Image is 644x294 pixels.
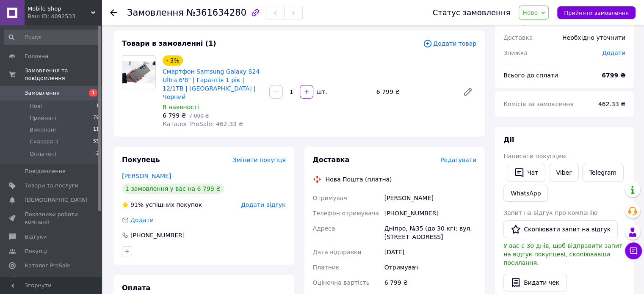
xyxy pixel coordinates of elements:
[557,6,636,19] button: Прийняти замовлення
[25,247,47,255] span: Покупці
[383,206,478,221] div: [PHONE_NUMBER]
[503,274,567,291] button: Видати чек
[373,86,456,98] div: 6 799 ₴
[323,175,394,184] div: Нова Пошта (платна)
[28,13,102,20] div: Ваш ID: 4092533
[96,102,99,110] span: 1
[122,61,155,83] img: Смартфон Samsung Galaxy S24 Ultra 6'8" | Гарантія 1 рік | 12/1TB | Південна Корея | Чорний
[186,8,246,18] span: №361634280
[582,164,624,181] a: Telegram
[110,8,117,17] div: Повернутися назад
[313,279,370,286] span: Оціночна вартість
[313,225,335,232] span: Адреса
[503,242,622,266] span: У вас є 30 днів, щоб відправити запит на відгук покупцеві, скопіювавши посилання.
[383,190,478,206] div: [PERSON_NAME]
[459,83,476,100] a: Редагувати
[503,136,514,144] span: Дії
[30,138,58,146] span: Скасовані
[130,217,154,223] span: Додати
[625,242,642,259] button: Чат з покупцем
[503,19,527,26] span: 1 товар
[314,88,328,96] div: шт.
[25,211,78,226] span: Показники роботи компанії
[503,34,533,41] span: Доставка
[163,55,183,66] div: - 3%
[507,164,545,181] button: Чат
[25,196,87,204] span: [DEMOGRAPHIC_DATA]
[25,67,102,82] span: Замовлення та повідомлення
[383,221,478,245] div: Дніпро, №35 (до 30 кг): вул. [STREET_ADDRESS]
[522,9,538,16] span: Нове
[383,260,478,275] div: Отримувач
[163,112,186,119] span: 6 799 ₴
[25,276,54,284] span: Аналітика
[25,52,48,60] span: Головна
[189,113,209,119] span: 7 000 ₴
[122,184,224,194] div: 1 замовлення у вас на 6 799 ₴
[313,264,340,271] span: Платник
[503,209,597,216] span: Запит на відгук про компанію
[25,89,60,97] span: Замовлення
[433,8,511,17] div: Статус замовлення
[163,68,260,100] a: Смартфон Samsung Galaxy S24 Ultra 6'8" | Гарантія 1 рік | 12/1TB | [GEOGRAPHIC_DATA] | Чорний
[25,262,70,269] span: Каталог ProSale
[28,5,91,13] span: Mobile Shop
[127,8,184,18] span: Замовлення
[30,102,42,110] span: Нові
[96,150,99,158] span: 2
[89,89,97,96] span: 1
[313,195,347,201] span: Отримувач
[25,233,47,241] span: Відгуки
[93,138,99,146] span: 55
[163,104,199,110] span: В наявності
[122,39,216,47] span: Товари в замовленні (1)
[602,49,625,56] span: Додати
[93,114,99,122] span: 79
[30,114,56,122] span: Прийняті
[313,249,362,256] span: Дата відправки
[30,126,56,134] span: Виконані
[440,157,476,163] span: Редагувати
[93,126,99,134] span: 11
[122,284,150,292] span: Оплата
[503,185,548,202] a: WhatsApp
[25,168,66,175] span: Повідомлення
[30,150,56,158] span: Оплачені
[383,245,478,260] div: [DATE]
[423,39,476,48] span: Додати товар
[130,201,144,208] span: 91%
[163,121,243,127] span: Каталог ProSale: 462.33 ₴
[4,30,100,45] input: Пошук
[549,164,578,181] a: Viber
[313,210,379,217] span: Телефон отримувача
[122,156,160,164] span: Покупець
[233,157,286,163] span: Змінити покупця
[503,49,528,56] span: Знижка
[598,101,625,107] span: 462.33 ₴
[25,182,78,190] span: Товари та послуги
[503,220,618,238] button: Скопіювати запит на відгук
[564,10,629,16] span: Прийняти замовлення
[313,156,350,164] span: Доставка
[241,201,285,208] span: Додати відгук
[503,101,574,107] span: Комісія за замовлення
[122,201,202,209] div: успішних покупок
[503,72,558,79] span: Всього до сплати
[557,28,630,47] div: Необхідно уточнити
[383,275,478,290] div: 6 799 ₴
[602,72,625,79] b: 6799 ₴
[130,231,185,239] div: [PHONE_NUMBER]
[122,173,171,179] a: [PERSON_NAME]
[503,153,567,159] span: Написати покупцеві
